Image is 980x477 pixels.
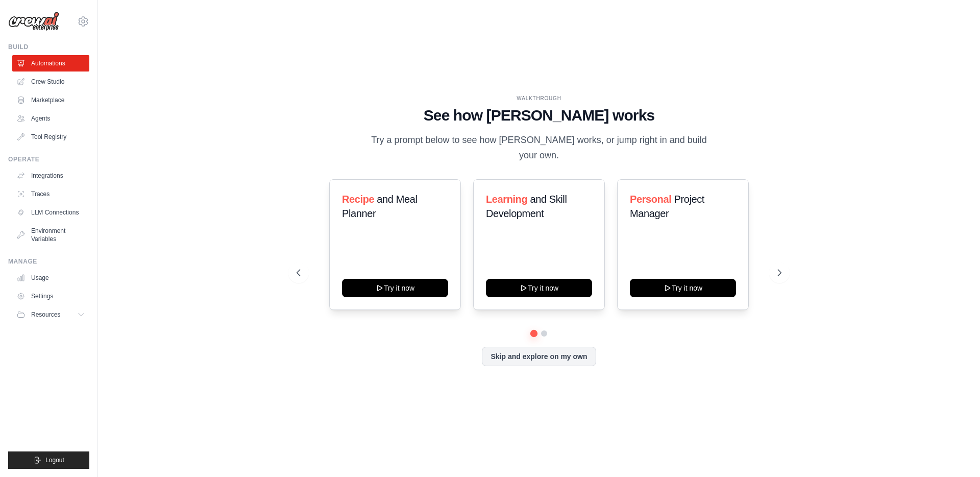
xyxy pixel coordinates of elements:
a: Crew Studio [12,74,89,90]
h1: See how [PERSON_NAME] works [297,106,781,125]
button: Try it now [342,279,448,297]
a: Environment Variables [12,223,89,247]
div: Build [8,43,89,51]
a: Settings [12,288,89,304]
span: Project Manager [630,194,704,219]
button: Skip and explore on my own [482,347,596,366]
a: LLM Connections [12,204,89,221]
div: WALKTHROUGH [297,94,781,102]
img: Logo [8,12,59,31]
button: Try it now [630,279,736,297]
button: Resources [12,306,89,323]
a: Integrations [12,168,89,184]
div: Manage [8,257,89,266]
a: Marketplace [12,92,89,108]
span: Learning [486,194,527,205]
button: Try it now [486,279,592,297]
span: and Meal Planner [342,194,417,219]
span: Recipe [342,194,374,205]
a: Usage [12,270,89,286]
span: Logout [45,456,64,464]
button: Logout [8,451,89,469]
p: Try a prompt below to see how [PERSON_NAME] works, or jump right in and build your own. [367,133,710,163]
span: and Skill Development [486,194,567,219]
span: Personal [630,194,671,205]
a: Agents [12,110,89,127]
span: Resources [31,311,60,319]
div: Operate [8,155,89,163]
a: Automations [12,55,89,71]
a: Tool Registry [12,129,89,145]
a: Traces [12,186,89,202]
